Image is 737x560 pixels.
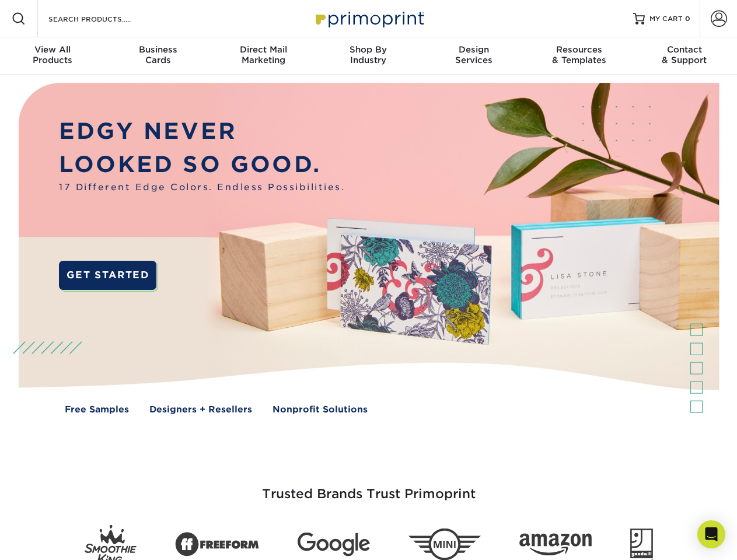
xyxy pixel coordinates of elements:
img: Amazon [519,534,592,556]
p: LOOKED SO GOOD. [59,148,345,181]
div: & Templates [526,44,631,65]
span: 0 [685,15,690,23]
iframe: Google Customer Reviews [3,524,99,556]
a: Designers + Resellers [149,403,252,416]
a: Contact& Support [632,37,737,75]
span: Business [105,44,210,55]
a: Resources& Templates [526,37,631,75]
a: Nonprofit Solutions [273,403,368,416]
a: DesignServices [421,37,526,75]
img: Goodwill [630,528,653,560]
a: Shop ByIndustry [316,37,421,75]
a: Free Samples [65,403,129,416]
span: Design [421,44,526,55]
a: BusinessCards [105,37,210,75]
span: Resources [526,44,631,55]
span: MY CART [649,14,683,24]
div: Open Intercom Messenger [697,520,725,548]
span: Shop By [316,44,421,55]
img: Google [298,533,370,556]
a: Direct MailMarketing [211,37,316,75]
h3: Trusted Brands Trust Primoprint [27,459,710,516]
p: EDGY NEVER [59,115,345,148]
a: GET STARTED [59,261,156,290]
div: Services [421,44,526,65]
input: SEARCH PRODUCTS..... [47,12,161,26]
span: Direct Mail [211,44,316,55]
span: Contact [632,44,737,55]
div: Industry [316,44,421,65]
span: 17 Different Edge Colors. Endless Possibilities. [59,181,345,194]
div: & Support [632,44,737,65]
img: Primoprint [310,6,427,31]
div: Marketing [211,44,316,65]
div: Cards [105,44,210,65]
